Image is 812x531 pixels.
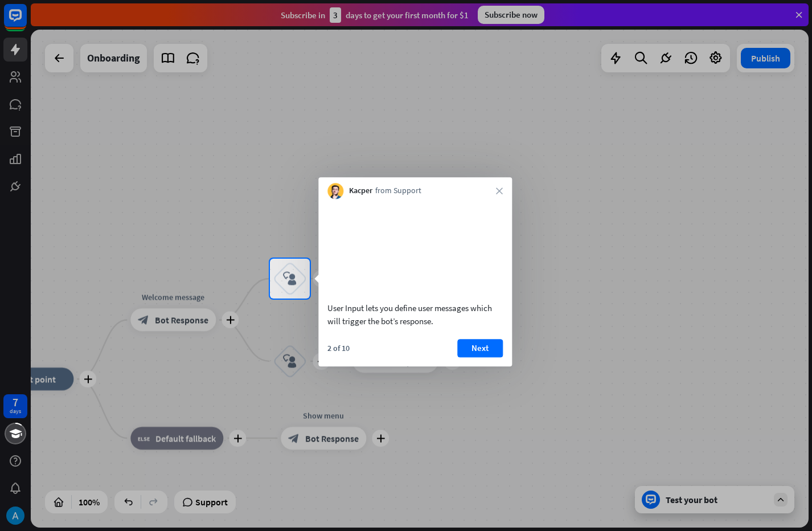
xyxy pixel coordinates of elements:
span: Kacper [349,186,372,197]
i: close [496,187,503,194]
div: 2 of 10 [327,343,350,353]
span: from Support [375,186,421,197]
i: block_user_input [283,272,297,285]
button: Open LiveChat chat widget [9,5,43,39]
div: User Input lets you define user messages which will trigger the bot’s response. [327,301,503,328]
button: Next [457,339,503,357]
